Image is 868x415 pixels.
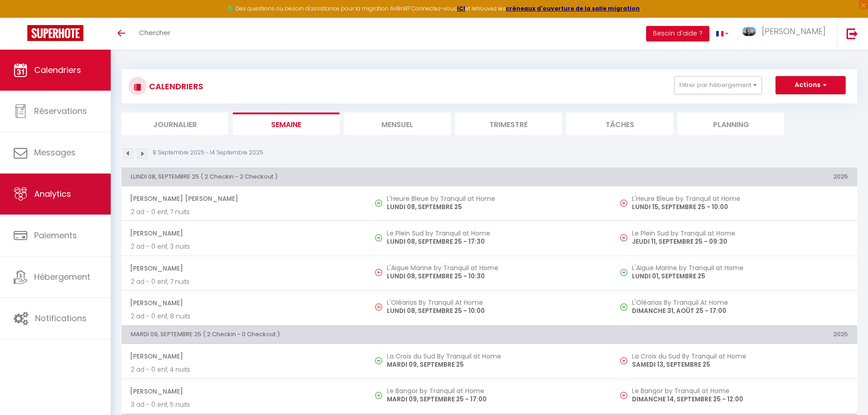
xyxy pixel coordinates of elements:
p: MARDI 09, SEPTEMBRE 25 - 17:00 [387,395,603,404]
p: 2 ad - 0 enf, 8 nuits [131,312,358,321]
p: LUNDI 08, SEPTEMBRE 25 - 10:00 [387,306,603,316]
p: LUNDI 08, SEPTEMBRE 25 - 10:30 [387,272,603,281]
span: Réservations [34,105,87,117]
img: NO IMAGE [620,269,627,276]
a: ... [PERSON_NAME] [735,18,837,50]
span: [PERSON_NAME] [130,294,358,312]
h5: L'Aigue Marine by Tranquil at Home [387,264,603,272]
button: Besoin d'aide ? [646,26,709,41]
li: Journalier [122,113,228,135]
th: MARDI 09, SEPTEMBRE 25 ( 2 Checkin - 0 Checkout ) [122,325,612,343]
p: 3 ad - 0 enf, 5 nuits [131,400,358,410]
p: 2 ad - 0 enf, 3 nuits [131,242,358,251]
p: 2 ad - 0 enf, 4 nuits [131,365,358,374]
img: NO IMAGE [375,303,382,311]
a: Chercher [132,18,177,50]
th: 2025 [612,325,857,343]
p: DIMANCHE 31, AOÛT 25 - 17:00 [632,306,848,316]
img: NO IMAGE [375,269,382,276]
img: NO IMAGE [620,392,627,399]
h5: L'Heure Bleue by Tranquil at Home [387,195,603,202]
h3: CALENDRIERS [147,76,203,97]
span: [PERSON_NAME] [PERSON_NAME] [130,190,358,207]
a: créneaux d'ouverture de la salle migration [506,5,640,12]
img: NO IMAGE [620,234,627,241]
h5: Le Plein Sud by Tranquil at Home [632,230,848,237]
span: Notifications [35,313,87,324]
span: [PERSON_NAME] [762,26,826,37]
a: ICI [457,5,465,12]
span: [PERSON_NAME] [130,260,358,277]
li: Planning [678,113,784,135]
span: [PERSON_NAME] [130,383,358,400]
h5: L'Oléarias By Tranquil At Home [387,299,603,306]
img: logout [847,28,858,39]
button: Actions [776,76,846,94]
span: Analytics [34,188,71,200]
h5: L'Heure Bleue by Tranquil at Home [632,195,848,202]
span: Paiements [34,230,77,241]
p: 8 Septembre 2025 - 14 Septembre 2025 [153,149,263,157]
li: Tâches [566,113,673,135]
span: [PERSON_NAME] [130,348,358,365]
h5: Le Bangor by Tranquil at Home [632,387,848,395]
span: [PERSON_NAME] [130,225,358,242]
h5: Le Plein Sud by Tranquil at Home [387,230,603,237]
p: 2 ad - 0 enf, 7 nuits [131,207,358,217]
span: Hébergement [34,271,90,282]
th: LUNDI 08, SEPTEMBRE 25 ( 2 Checkin - 2 Checkout ) [122,168,612,186]
img: NO IMAGE [620,200,627,207]
img: NO IMAGE [620,303,627,311]
img: ... [742,27,756,36]
h5: La Croix du Sud By Tranquil at Home [387,353,603,360]
p: SAMEDI 13, SEPTEMBRE 25 [632,360,848,369]
img: Super Booking [27,25,83,41]
span: Calendriers [34,64,81,76]
th: 2025 [612,168,857,186]
p: LUNDI 01, SEPTEMBRE 25 [632,272,848,281]
h5: L'Oléarias By Tranquil At Home [632,299,848,306]
li: Mensuel [344,113,451,135]
p: LUNDI 15, SEPTEMBRE 25 - 10:00 [632,202,848,212]
button: Filtrer par hébergement [674,76,762,94]
img: NO IMAGE [620,357,627,364]
h5: La Croix du Sud By Tranquil at Home [632,353,848,360]
span: Chercher [139,28,170,37]
h5: L'Aigue Marine by Tranquil at Home [632,264,848,272]
p: MARDI 09, SEPTEMBRE 25 [387,360,603,369]
li: Semaine [233,113,339,135]
h5: Le Bangor by Tranquil at Home [387,387,603,395]
p: DIMANCHE 14, SEPTEMBRE 25 - 12:00 [632,395,848,404]
p: LUNDI 08, SEPTEMBRE 25 - 17:30 [387,237,603,246]
p: 2 ad - 0 enf, 7 nuits [131,277,358,287]
p: LUNDI 08, SEPTEMBRE 25 [387,202,603,212]
p: JEUDI 11, SEPTEMBRE 25 - 09:30 [632,237,848,246]
li: Trimestre [455,113,562,135]
span: Messages [34,147,76,158]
